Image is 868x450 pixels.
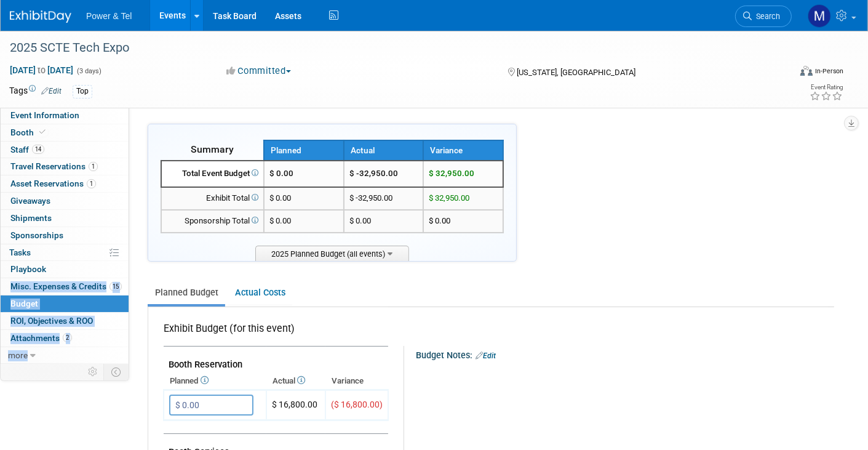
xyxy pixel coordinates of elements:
div: Exhibit Budget (for this event) [164,322,383,342]
span: (3 days) [76,67,102,75]
span: more [8,350,28,360]
a: Shipments [1,210,129,227]
td: Personalize Event Tab Strip [82,364,104,380]
td: Toggle Event Tabs [104,364,129,380]
button: Committed [223,65,296,78]
a: Tasks [1,244,129,261]
span: [US_STATE], [GEOGRAPHIC_DATA] [517,68,636,77]
a: Edit [476,352,496,360]
span: 1 [89,162,98,171]
span: $ 32,950.00 [429,193,469,203]
div: Exhibit Total [167,193,258,204]
div: Event Format [720,64,843,82]
div: Event Rating [810,84,843,90]
span: Event Information [10,110,79,120]
span: Sponsorships [10,230,63,240]
div: Budget Notes: [416,346,833,362]
span: Power & Tel [86,11,132,21]
th: Variance [325,372,388,390]
a: Edit [41,87,62,95]
img: Madalyn Bobbitt [808,4,831,28]
span: $ 0.00 [269,193,291,203]
span: to [36,65,47,75]
a: Search [735,6,792,27]
span: 2025 Planned Budget (all events) [255,246,409,261]
span: Summary [191,143,234,155]
a: Planned Budget [148,281,225,304]
div: Top [73,85,92,98]
td: Booth Reservation [164,347,388,373]
span: $ 16,800.00 [272,400,317,409]
a: Actual Costs [228,281,292,304]
div: Total Event Budget [167,168,258,180]
span: $ 0.00 [269,216,291,225]
span: $ 0.00 [429,216,450,225]
a: Asset Reservations1 [1,175,129,192]
a: Misc. Expenses & Credits15 [1,278,129,295]
span: Giveaways [10,196,50,206]
a: ROI, Objectives & ROO [1,313,129,329]
a: Giveaways [1,193,129,209]
a: Booth [1,124,129,141]
a: Attachments2 [1,330,129,347]
td: $ -32,950.00 [344,187,424,210]
span: Tasks [9,247,31,257]
i: Booth reservation complete [39,129,46,135]
th: Actual [266,372,325,390]
span: $ 32,950.00 [429,169,474,178]
div: In-Person [814,66,843,76]
span: Staff [10,145,44,155]
span: Playbook [10,264,46,274]
td: $ -32,950.00 [344,161,424,187]
span: [DATE] [DATE] [9,65,74,76]
td: Tags [9,84,62,98]
img: Format-Inperson.png [800,66,813,76]
a: Travel Reservations1 [1,158,129,175]
span: 15 [109,282,122,291]
span: Attachments [10,333,72,343]
span: Asset Reservations [10,179,96,188]
span: Shipments [10,213,52,223]
a: Playbook [1,261,129,278]
span: 1 [87,179,96,188]
div: 2025 SCTE Tech Expo [6,37,773,59]
a: Sponsorships [1,227,129,244]
td: $ 0.00 [344,210,424,233]
span: 2 [63,333,72,342]
th: Planned [164,372,266,390]
span: $ 0.00 [269,169,293,178]
span: 14 [32,145,44,154]
a: Staff14 [1,142,129,158]
th: Actual [344,140,424,161]
span: Misc. Expenses & Credits [10,281,122,291]
a: more [1,347,129,364]
span: ($ 16,800.00) [331,400,383,409]
th: Planned [264,140,344,161]
span: ROI, Objectives & ROO [10,316,93,326]
span: Budget [10,299,38,308]
span: Search [752,12,780,21]
span: Booth [10,127,48,137]
a: Budget [1,295,129,312]
div: Sponsorship Total [167,215,258,227]
img: ExhibitDay [10,10,71,23]
th: Variance [423,140,503,161]
a: Event Information [1,107,129,124]
span: Travel Reservations [10,161,98,171]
